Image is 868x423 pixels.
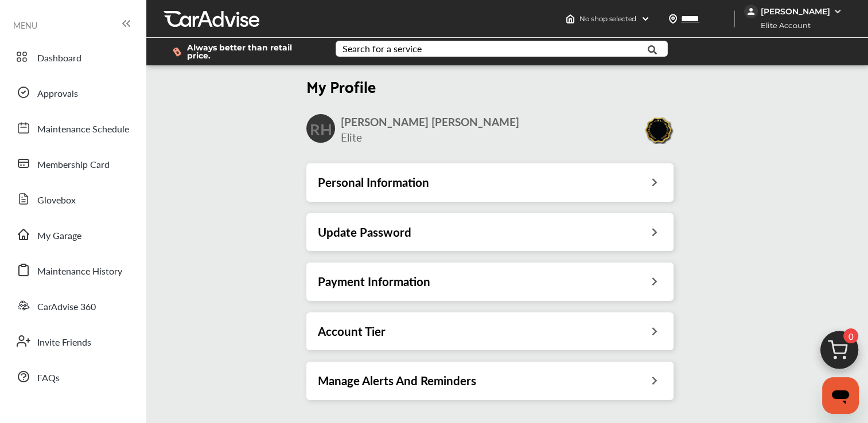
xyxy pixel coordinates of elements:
[579,14,636,23] span: No shop selected
[668,14,678,23] img: location_vector.a44bc228.svg
[833,7,842,16] img: WGsFRI8htEPBVLJbROoPRyZpYNWhNONpIPPETTm6eUC0GeLEiAAAAAElFTkSuQmCC
[187,44,317,60] span: Always better than retail price.
[744,5,758,18] img: jVpblrzwTbfkPYzPPzSLxeg0AAAAASUVORK5CYII=
[10,184,135,214] a: Glovebox
[10,77,135,107] a: Approvals
[10,326,135,356] a: Invite Friends
[761,6,830,17] div: [PERSON_NAME]
[10,291,135,320] a: CarAdvise 360
[745,19,819,32] span: Elite Account
[10,255,135,285] a: Maintenance History
[566,14,575,23] img: header-home-logo.8d720a4f.svg
[734,10,735,28] img: header-divider.bc55588e.svg
[37,335,91,350] span: Invite Friends
[37,229,81,244] span: My Garage
[812,326,867,381] img: cart_icon.3d0951e8.svg
[318,324,386,339] h3: Account Tier
[306,76,674,96] h2: My Profile
[318,175,429,190] h3: Personal Information
[822,377,859,414] iframe: Button to launch messaging window
[10,113,135,143] a: Maintenance Schedule
[10,148,135,178] a: Membership Card
[173,47,181,57] img: dollor_label_vector.a70140d1.svg
[341,130,362,145] span: Elite
[318,274,430,289] h3: Payment Information
[37,371,60,386] span: FAQs
[37,158,110,173] span: Membership Card
[37,300,96,315] span: CarAdvise 360
[37,193,76,208] span: Glovebox
[10,220,135,249] a: My Garage
[37,264,122,279] span: Maintenance History
[10,42,135,72] a: Dashboard
[37,87,78,101] span: Approvals
[342,44,422,53] div: Search for a service
[37,122,129,137] span: Maintenance Schedule
[318,225,411,240] h3: Update Password
[37,51,81,66] span: Dashboard
[10,362,135,391] a: FAQs
[13,21,37,30] span: MENU
[310,119,332,139] h2: RH
[318,373,476,388] h3: Manage Alerts And Reminders
[843,328,858,343] span: 0
[341,114,519,130] span: [PERSON_NAME] [PERSON_NAME]
[641,14,650,23] img: header-down-arrow.9dd2ce7d.svg
[644,116,674,144] img: Elitebadge.d198fa44.svg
